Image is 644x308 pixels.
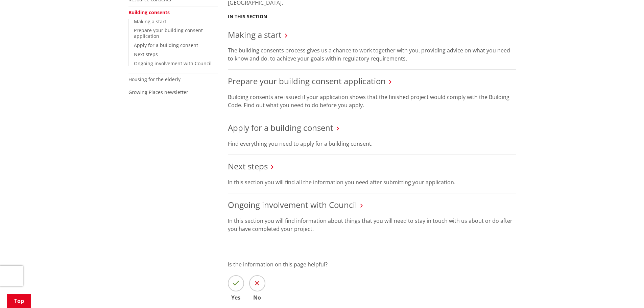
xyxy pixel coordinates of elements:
h5: In this section [228,14,267,20]
p: In this section you will find information about things that you will need to stay in touch with u... [228,217,516,233]
p: Find everything you need to apply for a building consent. [228,140,516,148]
span: Yes [228,295,244,300]
a: Next steps [134,51,158,57]
p: Is the information on this page helpful? [228,260,516,268]
a: Making a start [228,29,282,40]
p: The building consents process gives us a chance to work together with you, providing advice on wh... [228,46,516,63]
a: Building consents [128,9,170,16]
a: Next steps [228,161,268,172]
a: Prepare your building consent application [134,27,203,39]
a: Apply for a building consent [228,122,333,133]
a: Ongoing involvement with Council [228,199,357,210]
p: In this section you will find all the information you need after submitting your application. [228,178,516,186]
span: No [249,295,265,300]
iframe: Messenger Launcher [613,280,637,304]
p: Building consents are issued if your application shows that the finished project would comply wit... [228,93,516,109]
a: Making a start [134,18,166,25]
a: Top [7,294,31,308]
a: Prepare your building consent application [228,75,386,87]
a: Growing Places newsletter [128,89,188,95]
a: Ongoing involvement with Council [134,60,212,67]
a: Apply for a building consent [134,42,198,48]
a: Housing for the elderly [128,76,181,82]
